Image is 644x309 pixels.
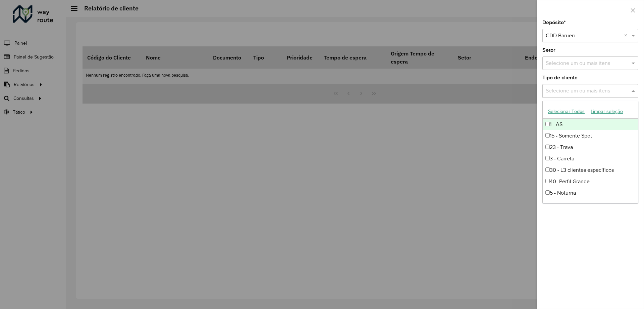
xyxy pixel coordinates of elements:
[588,106,626,117] button: Limpar seleção
[543,142,638,153] div: 23 - Trava
[543,164,638,176] div: 30 - L3 clientes específicos
[543,130,638,142] div: 15 - Somente Spot
[543,153,638,164] div: 3 - Carreta
[542,101,638,203] ng-dropdown-panel: Options list
[543,199,638,210] div: 50 - Perfil pequeno VUC rebaixado
[543,187,638,199] div: 5 - Noturna
[542,46,555,54] label: Setor
[543,176,638,187] div: 40- Perfil Grande
[543,119,638,130] div: 1 - AS
[545,106,588,117] button: Selecionar Todos
[624,32,630,40] span: Clear all
[542,74,578,82] label: Tipo de cliente
[542,18,566,27] label: Depósito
